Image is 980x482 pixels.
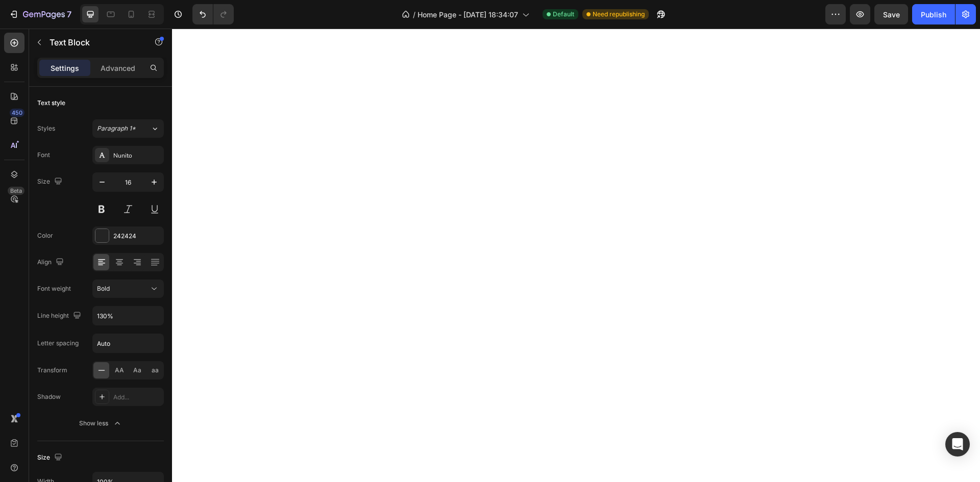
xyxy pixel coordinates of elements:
[593,10,645,19] span: Need republishing
[10,109,24,117] div: 450
[67,8,71,20] p: 7
[51,63,79,73] p: Settings
[152,366,159,375] span: aa
[37,284,71,293] div: Font weight
[553,10,574,19] span: Default
[172,29,980,482] iframe: Design area
[115,366,124,375] span: AA
[113,151,161,160] div: Nunito
[912,4,955,24] button: Publish
[37,414,164,433] button: Show less
[97,285,110,292] span: Bold
[133,366,141,375] span: Aa
[37,256,66,269] div: Align
[37,366,67,375] div: Transform
[37,150,50,160] div: Font
[113,232,161,241] div: 242424
[92,280,164,298] button: Bold
[883,10,900,19] span: Save
[37,124,55,133] div: Styles
[4,4,76,24] button: 7
[921,9,946,20] div: Publish
[50,36,136,48] p: Text Block
[101,63,135,73] p: Advanced
[8,187,24,195] div: Beta
[37,98,65,108] div: Text style
[37,231,53,240] div: Color
[874,4,908,24] button: Save
[79,418,122,428] div: Show less
[37,309,83,323] div: Line height
[192,4,234,24] div: Undo/Redo
[37,451,64,465] div: Size
[945,432,970,456] div: Open Intercom Messenger
[93,334,163,352] input: Auto
[37,339,79,348] div: Letter spacing
[37,175,64,189] div: Size
[113,393,161,402] div: Add...
[92,119,164,138] button: Paragraph 1*
[93,307,163,325] input: Auto
[418,9,518,20] span: Home Page - [DATE] 18:34:07
[37,392,61,401] div: Shadow
[97,124,136,133] span: Paragraph 1*
[413,9,415,20] span: /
